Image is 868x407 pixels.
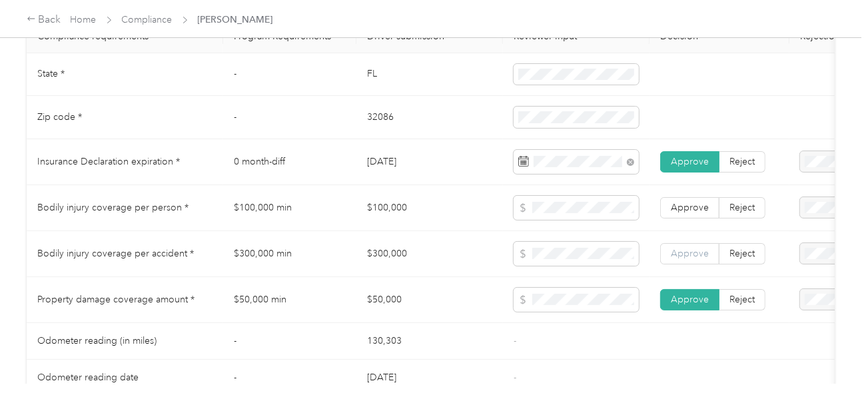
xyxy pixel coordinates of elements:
[356,277,503,323] td: $50,000
[37,248,194,259] span: Bodily injury coverage per accident *
[27,231,223,277] td: Bodily injury coverage per accident *
[223,231,356,277] td: $300,000 min
[514,372,516,383] span: -
[27,277,223,323] td: Property damage coverage amount *
[356,323,503,360] td: 130,303
[356,53,503,97] td: FL
[729,156,755,167] span: Reject
[671,202,709,213] span: Approve
[37,68,65,79] span: State *
[37,294,195,305] span: Property damage coverage amount *
[729,248,755,259] span: Reject
[71,14,97,25] a: Home
[356,96,503,139] td: 32086
[223,277,356,323] td: $50,000 min
[729,202,755,213] span: Reject
[356,139,503,185] td: [DATE]
[356,360,503,396] td: [DATE]
[671,156,709,167] span: Approve
[37,202,189,213] span: Bodily injury coverage per person *
[27,53,223,97] td: State *
[37,335,157,346] span: Odometer reading (in miles)
[223,185,356,231] td: $100,000 min
[356,185,503,231] td: $100,000
[27,323,223,360] td: Odometer reading (in miles)
[223,53,356,97] td: -
[793,332,868,407] iframe: Everlance-gr Chat Button Frame
[223,139,356,185] td: 0 month-diff
[356,231,503,277] td: $300,000
[514,335,516,346] span: -
[37,111,82,123] span: Zip code *
[27,185,223,231] td: Bodily injury coverage per person *
[729,294,755,305] span: Reject
[671,248,709,259] span: Approve
[223,96,356,139] td: -
[671,294,709,305] span: Approve
[27,139,223,185] td: Insurance Declaration expiration *
[27,12,61,28] div: Back
[37,156,180,167] span: Insurance Declaration expiration *
[223,323,356,360] td: -
[27,360,223,396] td: Odometer reading date
[223,360,356,396] td: -
[122,14,173,25] a: Compliance
[27,96,223,139] td: Zip code *
[198,13,273,27] span: [PERSON_NAME]
[37,372,139,383] span: Odometer reading date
